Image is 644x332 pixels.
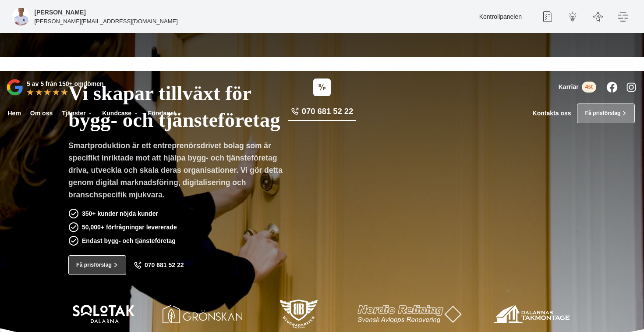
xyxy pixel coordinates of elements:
img: foretagsbild-pa-smartproduktion-en-webbyraer-i-dalarnas-lan.png [12,8,30,25]
a: 070 681 52 22 [134,261,184,269]
a: Läs pressmeddelandet här! [348,61,420,67]
a: Få prisförslag [577,104,635,123]
a: Tjänster [60,104,95,123]
span: 070 681 52 22 [302,106,353,117]
a: Kundcase [101,104,140,123]
h5: Administratör [35,7,86,17]
p: Endast bygg- och tjänsteföretag [82,236,176,246]
span: 070 681 52 22 [145,261,184,269]
a: Karriär 4st [559,82,596,93]
a: Kontrollpanelen [479,13,522,20]
a: Om oss [28,104,54,123]
p: 5 av 5 från 150+ omdömen [27,79,103,89]
p: [PERSON_NAME][EMAIL_ADDRESS][DOMAIN_NAME] [35,17,178,25]
p: Vi vann Årets Unga Företagare i Dalarna 2024 – [3,60,641,68]
a: 070 681 52 22 [288,106,356,121]
span: Få prisförslag [585,109,620,118]
p: Smartproduktion är ett entreprenörsdrivet bolag som är specifikt inriktade mot att hjälpa bygg- o... [68,139,289,204]
a: Hem [6,104,22,123]
a: Kontakta oss [533,110,571,117]
span: Karriär [559,83,579,91]
p: 50,000+ förfrågningar levererade [82,222,177,232]
p: 350+ kunder nöjda kunder [82,209,158,218]
span: Få prisförslag [76,261,112,269]
a: Få prisförslag [68,255,126,275]
a: Företaget [146,104,184,123]
span: 4st [582,82,596,93]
